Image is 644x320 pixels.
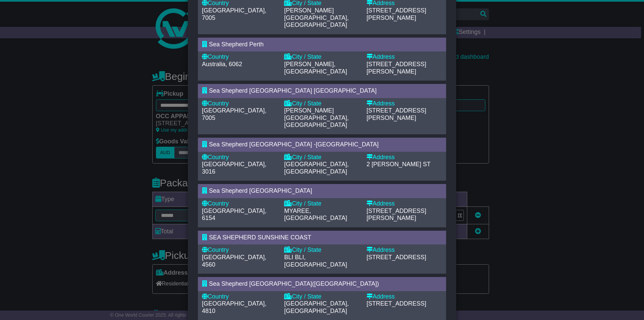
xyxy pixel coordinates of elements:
div: City / State [284,53,360,61]
span: [PERSON_NAME], [GEOGRAPHIC_DATA] [284,61,347,75]
span: BLI BLI, [GEOGRAPHIC_DATA] [284,254,347,268]
div: Country [202,100,277,107]
span: [PERSON_NAME][GEOGRAPHIC_DATA], [GEOGRAPHIC_DATA] [284,7,348,28]
span: [GEOGRAPHIC_DATA], 7005 [202,107,266,121]
span: [GEOGRAPHIC_DATA], [GEOGRAPHIC_DATA] [284,300,348,314]
span: [STREET_ADDRESS][PERSON_NAME] [367,7,426,21]
span: [PERSON_NAME][GEOGRAPHIC_DATA], [GEOGRAPHIC_DATA] [284,107,348,128]
span: [STREET_ADDRESS][PERSON_NAME] [367,208,426,222]
span: 2 [PERSON_NAME] ST [367,161,431,168]
div: Address [367,154,442,161]
span: Sea Shepherd [GEOGRAPHIC_DATA] [209,187,312,194]
div: Country [202,200,277,208]
span: [STREET_ADDRESS][PERSON_NAME] [367,61,426,75]
span: Sea Shepherd Perth [209,41,264,48]
span: [STREET_ADDRESS] [367,254,426,261]
div: Address [367,100,442,107]
div: Country [202,293,277,301]
div: Address [367,293,442,301]
span: Sea Shepherd [GEOGRAPHIC_DATA]([GEOGRAPHIC_DATA]) [209,280,379,287]
span: [STREET_ADDRESS][PERSON_NAME] [367,107,426,121]
span: MYAREE, [GEOGRAPHIC_DATA] [284,208,347,222]
div: Address [367,200,442,208]
span: [GEOGRAPHIC_DATA], [GEOGRAPHIC_DATA] [284,161,348,175]
div: Country [202,246,277,254]
div: City / State [284,293,360,301]
span: [GEOGRAPHIC_DATA], 3016 [202,161,266,175]
div: Country [202,53,277,61]
span: [STREET_ADDRESS] [367,300,426,307]
span: [GEOGRAPHIC_DATA], 4810 [202,300,266,314]
span: Sea Shepherd [GEOGRAPHIC_DATA] [GEOGRAPHIC_DATA] [209,87,377,94]
div: Address [367,53,442,61]
span: SEA SHEPHERD SUNSHINE COAST [209,234,311,241]
span: Australia, 6062 [202,61,242,67]
div: City / State [284,246,360,254]
div: Address [367,246,442,254]
div: City / State [284,154,360,161]
div: Country [202,154,277,161]
div: City / State [284,100,360,107]
span: [GEOGRAPHIC_DATA], 4560 [202,254,266,268]
span: [GEOGRAPHIC_DATA], 7005 [202,7,266,21]
span: Sea Shepherd [GEOGRAPHIC_DATA] -[GEOGRAPHIC_DATA] [209,141,379,148]
span: [GEOGRAPHIC_DATA], 6154 [202,208,266,222]
div: City / State [284,200,360,208]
